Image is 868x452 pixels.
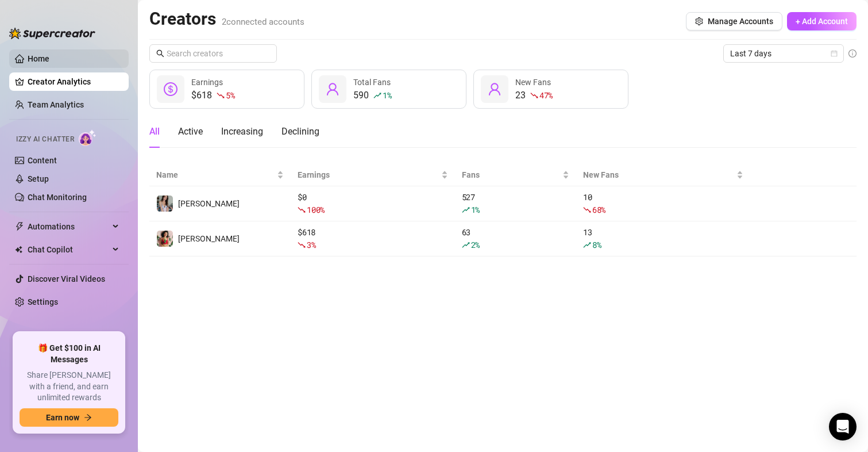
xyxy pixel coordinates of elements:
[281,125,319,139] div: Declining
[708,17,773,26] span: Manage Accounts
[298,241,306,249] span: fall
[28,100,84,109] a: Team Analytics
[298,168,439,181] span: Earnings
[46,413,79,422] span: Earn now
[298,206,306,214] span: fall
[462,206,470,214] span: rise
[178,199,240,208] span: [PERSON_NAME]
[592,239,601,250] span: 8 %
[796,17,848,26] span: + Add Account
[539,90,553,101] span: 47 %
[353,89,391,102] div: 590
[353,78,391,87] span: Total Fans
[592,204,605,215] span: 68 %
[787,12,857,30] button: + Add Account
[28,274,105,284] a: Discover Viral Videos
[28,240,109,259] span: Chat Copilot
[84,413,92,422] span: arrow-right
[20,370,118,404] span: Share [PERSON_NAME] with a friend, and earn unlimited rewards
[156,49,164,58] span: search
[583,226,743,251] div: 13
[157,196,173,212] img: Maki
[178,125,203,139] div: Active
[471,239,480,250] span: 2 %
[373,91,381,99] span: rise
[157,231,173,247] img: maki
[298,191,448,216] div: $ 0
[191,89,234,102] div: $618
[217,91,225,99] span: fall
[28,72,119,91] a: Creator Analytics
[471,204,480,215] span: 1 %
[583,168,734,181] span: New Fans
[221,125,263,139] div: Increasing
[488,82,501,96] span: user
[156,168,275,181] span: Name
[167,47,261,60] input: Search creators
[583,206,591,214] span: fall
[462,191,569,216] div: 527
[28,297,58,307] a: Settings
[28,193,87,202] a: Chat Monitoring
[730,45,837,62] span: Last 7 days
[298,226,448,251] div: $ 618
[226,90,234,101] span: 5 %
[462,168,560,181] span: Fans
[695,17,703,25] span: setting
[15,246,22,254] img: Chat Copilot
[307,239,315,250] span: 3 %
[576,164,750,186] th: New Fans
[462,226,569,251] div: 63
[16,134,74,145] span: Izzy AI Chatter
[583,241,591,249] span: rise
[28,174,49,183] a: Setup
[515,78,551,87] span: New Fans
[326,82,340,96] span: user
[28,217,109,236] span: Automations
[462,241,470,249] span: rise
[191,78,223,87] span: Earnings
[79,129,97,146] img: AI Chatter
[530,91,538,99] span: fall
[222,17,304,27] span: 2 connected accounts
[831,50,838,57] span: calendar
[515,89,553,102] div: 23
[383,90,391,101] span: 1 %
[829,413,857,440] div: Open Intercom Messenger
[848,49,857,58] span: info-circle
[28,156,57,165] a: Content
[149,8,304,30] h2: Creators
[15,222,24,231] span: thunderbolt
[20,408,118,427] button: Earn nowarrow-right
[9,28,95,39] img: logo-BBDzfeDw.svg
[291,164,455,186] th: Earnings
[28,54,49,63] a: Home
[307,204,325,215] span: 100 %
[149,164,291,186] th: Name
[20,343,118,365] span: 🎁 Get $100 in AI Messages
[178,234,240,243] span: [PERSON_NAME]
[583,191,743,216] div: 10
[164,82,178,96] span: dollar-circle
[686,12,782,30] button: Manage Accounts
[149,125,160,139] div: All
[455,164,576,186] th: Fans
